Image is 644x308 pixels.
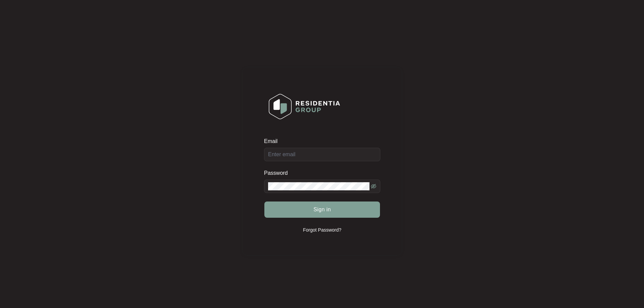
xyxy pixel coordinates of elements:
[264,138,282,145] label: Email
[264,148,380,161] input: Email
[268,182,369,190] input: Password
[264,170,293,176] label: Password
[371,184,376,189] span: eye-invisible
[303,227,341,233] p: Forgot Password?
[264,89,344,124] img: Login Logo
[264,202,380,218] button: Sign in
[313,206,331,214] span: Sign in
